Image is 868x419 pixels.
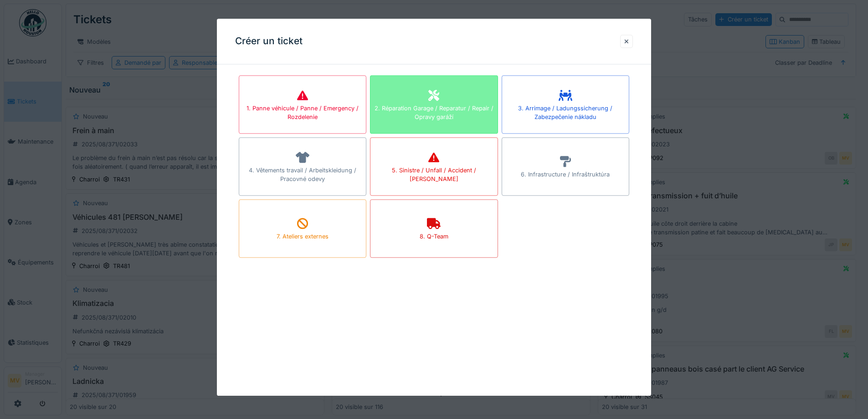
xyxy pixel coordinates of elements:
[502,104,629,121] div: 3. Arrimage / Ladungssicherung / Zabezpečenie nákladu
[370,166,497,183] div: 5. Sinistre / Unfall / Accident / [PERSON_NAME]
[420,233,448,241] div: 8. Q-Team
[239,104,366,121] div: 1. Panne véhicule / Panne / Emergency / Rozdelenie
[235,36,303,47] h3: Créer un ticket
[239,166,366,183] div: 4. Vêtements travail / Arbeitskleidung / Pracovné odevy
[521,171,610,179] div: 6. Infrastructure / Infraštruktúra
[370,104,497,121] div: 2. Réparation Garage / Reparatur / Repair / Opravy garáží
[277,233,329,241] div: 7. Ateliers externes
